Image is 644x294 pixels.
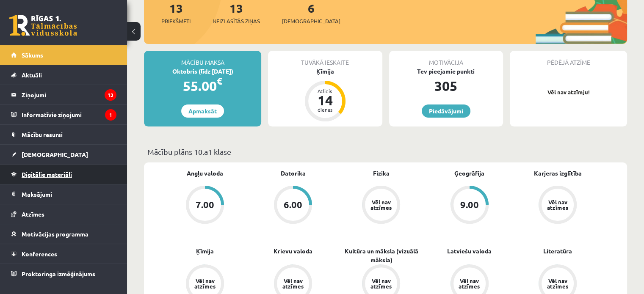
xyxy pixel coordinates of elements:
[426,186,514,225] a: 9.00
[11,224,116,244] a: Motivācijas programma
[369,199,393,210] div: Vēl nav atzīmes
[213,0,260,25] a: 13Neizlasītās ziņas
[22,71,42,79] span: Aktuāli
[510,51,627,67] div: Pēdējā atzīme
[546,278,569,289] div: Vēl nav atzīmes
[22,105,116,124] legend: Informatīvie ziņojumi
[533,169,581,178] a: Karjeras izglītība
[281,169,306,178] a: Datorika
[22,184,116,204] legend: Maksājumi
[284,200,302,209] div: 6.00
[546,199,569,210] div: Vēl nav atzīmes
[147,146,624,157] p: Mācību plāns 10.a1 klase
[373,169,390,178] a: Fizika
[196,247,214,256] a: Ķīmija
[161,17,191,25] span: Priekšmeti
[213,17,260,25] span: Neizlasītās ziņas
[22,131,63,138] span: Mācību resursi
[274,247,312,256] a: Krievu valoda
[282,17,340,25] span: [DEMOGRAPHIC_DATA]
[11,125,116,144] a: Mācību resursi
[22,250,57,258] span: Konferences
[22,270,95,278] span: Proktoringa izmēģinājums
[268,67,382,123] a: Ķīmija Atlicis 14 dienas
[11,65,116,85] a: Aktuāli
[11,184,116,204] a: Maksājumi
[11,204,116,224] a: Atzīmes
[196,200,214,209] div: 7.00
[422,104,470,118] a: Piedāvājumi
[281,278,305,289] div: Vēl nav atzīmes
[22,170,72,178] span: Digitālie materiāli
[22,85,116,104] legend: Ziņojumi
[337,247,425,264] a: Kultūra un māksla (vizuālā māksla)
[312,88,338,93] div: Atlicis
[11,85,116,104] a: Ziņojumi13
[249,186,337,225] a: 6.00
[460,200,479,209] div: 9.00
[144,76,261,96] div: 55.00
[389,67,503,76] div: Tev pieejamie punkti
[282,0,340,25] a: 6[DEMOGRAPHIC_DATA]
[369,278,393,289] div: Vēl nav atzīmes
[161,0,191,25] a: 13Priekšmeti
[144,51,261,67] div: Mācību maksa
[268,51,382,67] div: Tuvākā ieskaite
[105,109,116,121] i: 1
[11,264,116,283] a: Proktoringa izmēģinājums
[337,186,425,225] a: Vēl nav atzīmes
[9,15,77,36] a: Rīgas 1. Tālmācības vidusskola
[458,278,481,289] div: Vēl nav atzīmes
[312,93,338,107] div: 14
[11,145,116,164] a: [DEMOGRAPHIC_DATA]
[22,151,88,158] span: [DEMOGRAPHIC_DATA]
[389,51,503,67] div: Motivācija
[312,107,338,112] div: dienas
[447,247,492,256] a: Latviešu valoda
[181,104,224,118] a: Apmaksāt
[11,45,116,65] a: Sākums
[193,278,217,289] div: Vēl nav atzīmes
[11,105,116,124] a: Informatīvie ziņojumi1
[268,67,382,76] div: Ķīmija
[389,76,503,96] div: 305
[105,89,116,101] i: 13
[144,67,261,76] div: Oktobris (līdz [DATE])
[22,210,44,218] span: Atzīmes
[22,230,88,238] span: Motivācijas programma
[217,75,222,87] span: €
[514,186,602,225] a: Vēl nav atzīmes
[22,51,43,59] span: Sākums
[187,169,223,178] a: Angļu valoda
[514,88,623,96] p: Vēl nav atzīmju!
[11,165,116,184] a: Digitālie materiāli
[11,244,116,264] a: Konferences
[454,169,484,178] a: Ģeogrāfija
[161,186,249,225] a: 7.00
[543,247,572,256] a: Literatūra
